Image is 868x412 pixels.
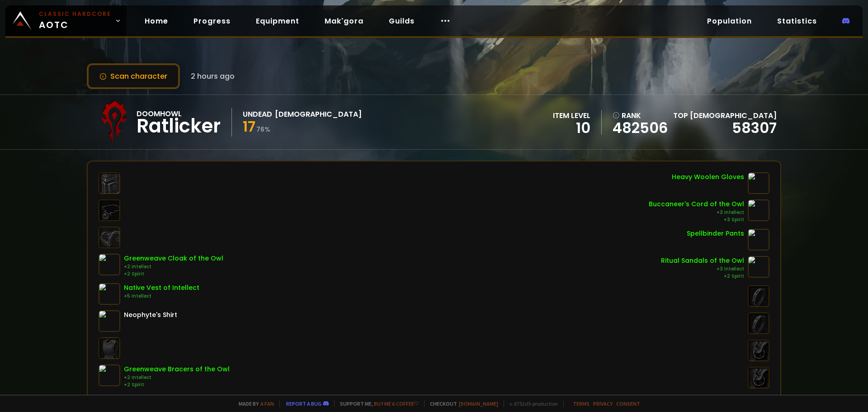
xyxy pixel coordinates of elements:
[39,10,111,18] small: Classic Hardcore
[424,400,498,407] span: Checkout
[99,283,120,305] img: item-14096
[137,12,175,30] a: Home
[553,110,590,121] div: item level
[124,263,223,270] div: +2 Intellect
[124,254,223,263] div: Greenweave Cloak of the Owl
[256,125,270,134] small: 76 %
[286,400,321,407] a: Report a bug
[99,310,120,332] img: item-53
[732,118,777,138] a: 58307
[613,110,668,121] div: rank
[504,400,558,407] span: v. d752d5 - production
[661,273,744,280] div: +2 Spirit
[317,12,371,30] a: Mak'gora
[661,256,744,265] div: Ritual Sandals of the Owl
[186,12,238,30] a: Progress
[459,400,498,407] a: [DOMAIN_NAME]
[661,265,744,273] div: +3 Intellect
[124,283,199,293] div: Native Vest of Intellect
[553,121,590,135] div: 10
[260,400,274,407] a: a fan
[124,374,230,381] div: +2 Intellect
[690,110,777,121] span: [DEMOGRAPHIC_DATA]
[137,108,221,119] div: Doomhowl
[243,109,272,120] div: Undead
[748,199,769,221] img: item-14173
[233,400,274,407] span: Made by
[687,229,744,238] div: Spellbinder Pants
[99,365,120,386] img: item-9768
[124,381,230,388] div: +2 Spirit
[613,121,668,135] a: 482506
[748,229,769,251] img: item-2970
[275,109,362,120] div: [DEMOGRAPHIC_DATA]
[770,12,824,30] a: Statistics
[191,71,235,82] span: 2 hours ago
[649,216,744,223] div: +3 Spirit
[374,400,419,407] a: Buy me a coffee
[673,110,777,121] div: Top
[87,63,180,89] button: Scan character
[649,199,744,209] div: Buccaneer's Cord of the Owl
[5,5,127,36] a: Classic HardcoreAOTC
[748,256,769,278] img: item-14129
[334,400,419,407] span: Support me,
[137,119,221,133] div: Ratlicker
[243,116,255,137] span: 17
[672,172,744,182] div: Heavy Woolen Gloves
[99,254,120,275] img: item-9770
[573,400,590,407] a: Terms
[124,270,223,278] div: +2 Spirit
[649,209,744,216] div: +3 Intellect
[249,12,307,30] a: Equipment
[700,12,759,30] a: Population
[593,400,613,407] a: Privacy
[382,12,422,30] a: Guilds
[124,310,177,320] div: Neophyte's Shirt
[39,10,111,32] span: AOTC
[124,293,199,300] div: +5 Intellect
[616,400,640,407] a: Consent
[748,172,769,194] img: item-4310
[124,365,230,374] div: Greenweave Bracers of the Owl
